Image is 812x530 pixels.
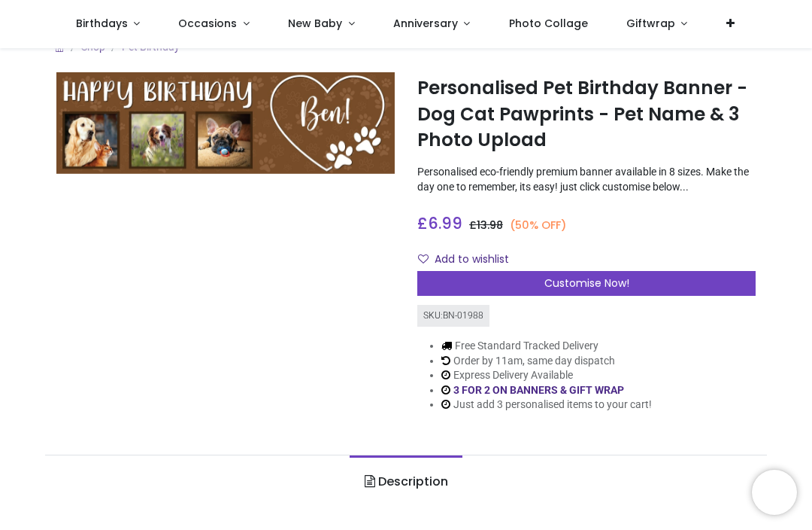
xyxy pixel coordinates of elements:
[441,397,652,413] li: Just add 3 personalised items to your cart!
[81,41,105,53] a: Shop
[428,212,462,234] span: 6.99
[417,305,489,327] div: SKU: BN-01988
[418,254,429,264] i: Add to wishlist
[56,72,395,174] img: Personalised Pet Birthday Banner - Dog Cat Pawprints - Pet Name & 3 Photo Upload
[441,368,652,383] li: Express Delivery Available
[393,16,458,31] span: Anniversary
[752,470,797,515] iframe: Brevo live chat
[122,41,180,53] a: Pet Birthday
[509,16,588,31] span: Photo Collage
[350,455,462,508] a: Description
[469,218,503,233] span: £
[417,75,756,153] h1: Personalised Pet Birthday Banner - Dog Cat Pawprints - Pet Name & 3 Photo Upload
[441,339,652,354] li: Free Standard Tracked Delivery
[417,165,756,194] p: Personalised eco-friendly premium banner available in 8 sizes. Make the day one to remember, its ...
[178,16,237,31] span: Occasions
[417,247,522,273] button: Add to wishlistAdd to wishlist
[477,218,503,233] span: 13.98
[288,16,342,31] span: New Baby
[453,384,624,396] a: 3 FOR 2 ON BANNERS & GIFT WRAP
[76,16,128,31] span: Birthdays
[510,218,567,233] small: (50% OFF)
[417,212,462,234] span: £
[544,276,629,291] span: Customise Now!
[441,354,652,369] li: Order by 11am, same day dispatch
[626,16,675,31] span: Giftwrap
